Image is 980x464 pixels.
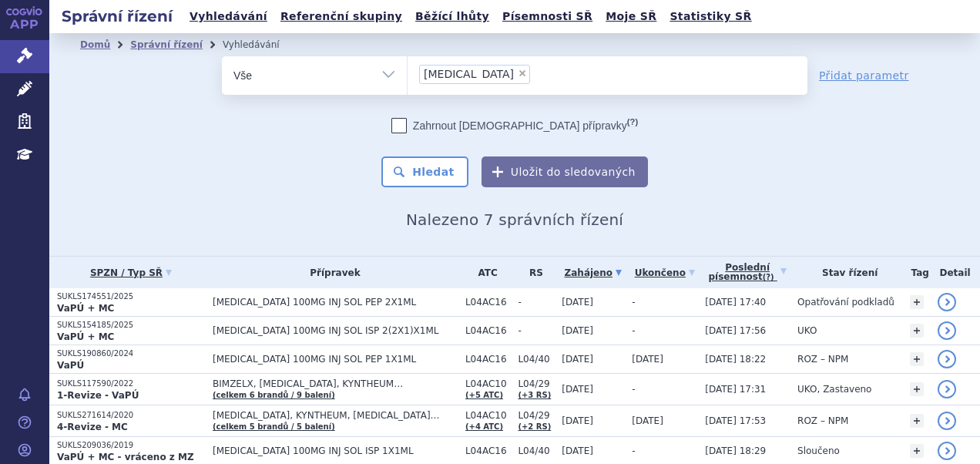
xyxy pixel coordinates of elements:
[627,117,638,127] abbr: (?)
[632,297,635,308] span: -
[57,348,205,359] p: SUKLS190860/2024
[797,415,848,426] span: ROZ – NPM
[223,33,300,56] li: Vyhledávání
[518,422,551,431] a: (+2 RS)
[57,440,205,451] p: SUKLS209036/2019
[510,257,554,288] th: RS
[518,354,554,365] span: L04/40
[797,446,840,456] span: Sloučeno
[938,321,956,340] a: detail
[910,444,924,458] a: +
[518,378,554,389] span: L04/29
[465,422,503,431] a: (+4 ATC)
[562,262,624,284] a: Zahájeno
[465,354,510,365] span: L04AC16
[518,391,551,399] a: (+3 RS)
[57,360,84,371] strong: VaPÚ
[465,391,503,399] a: (+5 ATC)
[406,210,623,229] span: Nalezeno 7 správních řízení
[57,262,205,284] a: SPZN / Typ SŘ
[213,422,335,431] a: (celkem 5 brandů / 5 balení)
[562,354,593,365] span: [DATE]
[276,6,407,27] a: Referenční skupiny
[57,410,205,421] p: SUKLS271614/2020
[80,39,110,50] a: Domů
[381,156,468,187] button: Hledat
[518,69,527,78] span: ×
[930,257,980,288] th: Detail
[498,6,597,27] a: Písemnosti SŘ
[213,378,458,389] span: BIMZELX, [MEDICAL_DATA], KYNTHEUM…
[562,325,593,336] span: [DATE]
[632,415,663,426] span: [DATE]
[562,415,593,426] span: [DATE]
[910,352,924,366] a: +
[632,325,635,336] span: -
[790,257,902,288] th: Stav řízení
[910,324,924,338] a: +
[797,297,894,308] span: Opatřování podkladů
[632,262,697,284] a: Ukončeno
[902,257,930,288] th: Tag
[213,354,458,365] span: [MEDICAL_DATA] 100MG INJ SOL PEP 1X1ML
[57,320,205,331] p: SUKLS154185/2025
[910,414,924,428] a: +
[213,325,458,336] span: [MEDICAL_DATA] 100MG INJ SOL ISP 2(2X1)X1ML
[632,354,663,365] span: [DATE]
[562,297,593,308] span: [DATE]
[562,384,593,395] span: [DATE]
[938,412,956,430] a: detail
[57,291,205,302] p: SUKLS174551/2025
[819,68,909,83] a: Přidat parametr
[705,384,766,395] span: [DATE] 17:31
[57,422,128,432] strong: 4-Revize - MC
[57,378,205,389] p: SUKLS117590/2022
[130,39,203,50] a: Správní řízení
[465,325,510,336] span: L04AC16
[705,415,766,426] span: [DATE] 17:53
[465,446,510,456] span: L04AC16
[424,69,514,79] span: [MEDICAL_DATA]
[632,384,635,395] span: -
[601,6,661,27] a: Moje SŘ
[465,410,510,421] span: L04AC10
[705,325,766,336] span: [DATE] 17:56
[205,257,458,288] th: Přípravek
[938,293,956,311] a: detail
[938,442,956,460] a: detail
[465,297,510,308] span: L04AC16
[910,382,924,396] a: +
[458,257,510,288] th: ATC
[938,350,956,368] a: detail
[411,6,494,27] a: Běžící lhůty
[535,64,543,83] input: [MEDICAL_DATA]
[391,118,638,133] label: Zahrnout [DEMOGRAPHIC_DATA] přípravky
[910,295,924,309] a: +
[465,378,510,389] span: L04AC10
[57,452,194,462] strong: VaPÚ + MC - vráceno z MZ
[57,331,114,342] strong: VaPÚ + MC
[632,446,635,456] span: -
[797,384,871,395] span: UKO, Zastaveno
[665,6,756,27] a: Statistiky SŘ
[57,390,139,401] strong: 1-Revize - VaPÚ
[797,325,817,336] span: UKO
[213,297,458,308] span: [MEDICAL_DATA] 100MG INJ SOL PEP 2X1ML
[763,273,774,282] abbr: (?)
[518,410,554,421] span: L04/29
[213,446,458,456] span: [MEDICAL_DATA] 100MG INJ SOL ISP 1X1ML
[518,297,554,308] span: -
[213,391,335,399] a: (celkem 6 brandů / 9 balení)
[518,325,554,336] span: -
[562,446,593,456] span: [DATE]
[57,303,114,314] strong: VaPÚ + MC
[213,410,458,421] span: [MEDICAL_DATA], KYNTHEUM, [MEDICAL_DATA]…
[797,354,848,365] span: ROZ – NPM
[705,257,790,288] a: Poslednípísemnost(?)
[938,380,956,398] a: detail
[705,354,766,365] span: [DATE] 18:22
[482,156,648,187] button: Uložit do sledovaných
[185,6,272,27] a: Vyhledávání
[705,446,766,456] span: [DATE] 18:29
[705,297,766,308] span: [DATE] 17:40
